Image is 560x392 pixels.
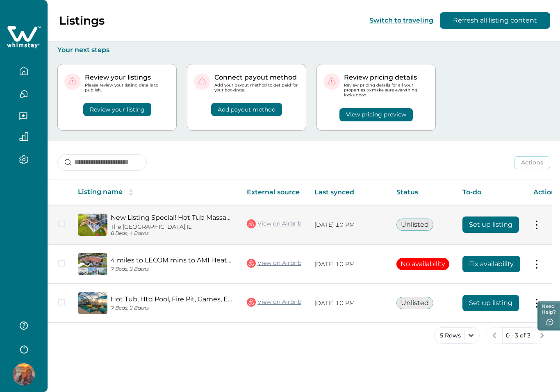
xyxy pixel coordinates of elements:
button: 5 Rows [434,327,480,344]
p: Review your listings [85,73,170,82]
button: next page [534,327,550,344]
button: Refresh all listing content [440,12,550,29]
p: 8 Beds, 4 Baths [111,230,234,237]
img: propertyImage_4 miles to LECOM mins to AMI Heated POOL Dog OK [78,253,107,275]
button: Switch to traveling [369,16,433,24]
img: Whimstay Host [13,363,35,385]
p: 7 Beds, 2 Baths [111,305,234,311]
button: Set up listing [462,295,519,311]
a: View on Airbnb [247,297,301,308]
img: propertyImage_Hot Tub, Htd Pool, Fire Pit, Games, EV chargr FUN! [78,292,107,314]
th: External source [240,180,308,205]
button: Unlisted [396,297,433,309]
a: View on Airbnb [247,219,301,229]
p: Add your payout method to get paid for your bookings. [214,83,299,93]
button: sorting [123,188,139,196]
p: 0 - 3 of 3 [506,332,530,340]
p: Review pricing details [344,73,429,82]
p: Listings [59,14,105,27]
button: No availability [396,258,449,270]
p: Your next steps [57,46,550,54]
th: Last synced [308,180,390,205]
th: To-do [456,180,527,205]
img: propertyImage_New Listing Special! Hot Tub Massage Chair Game Rm [78,214,107,236]
p: Please review your listing details to publish. [85,83,170,93]
a: Hot Tub, Htd Pool, Fire Pit, Games, EV chargr FUN! [111,295,234,303]
a: 4 miles to LECOM mins to AMI Heated POOL Dog OK [111,256,234,264]
p: [DATE] 10 PM [314,299,383,308]
p: 7 Beds, 2 Baths [111,266,234,272]
button: previous page [486,327,503,344]
button: Add payout method [211,103,282,116]
button: View pricing preview [339,108,413,121]
button: Set up listing [462,217,519,233]
button: Actions [514,156,550,169]
button: Fix availability [462,256,520,272]
button: Review your listing [83,103,151,116]
p: Connect payout method [214,73,299,82]
p: The [GEOGRAPHIC_DATA], IL [111,223,234,230]
a: View on Airbnb [247,258,301,269]
p: [DATE] 10 PM [314,260,383,269]
button: 0 - 3 of 3 [502,327,534,344]
th: Status [390,180,456,205]
a: New Listing Special! Hot Tub Massage Chair Game Rm [111,214,234,221]
p: [DATE] 10 PM [314,221,383,229]
th: Listing name [71,180,240,205]
p: Review pricing details for all your properties to make sure everything looks good! [344,83,429,98]
button: Unlisted [396,219,433,231]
